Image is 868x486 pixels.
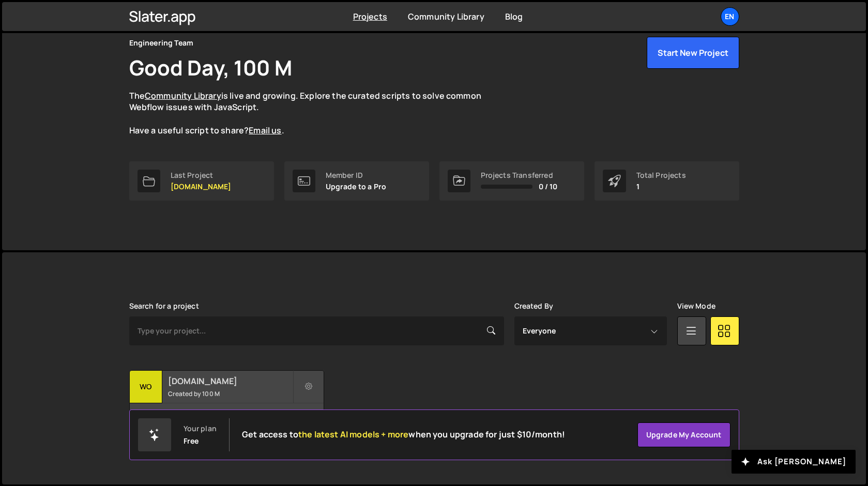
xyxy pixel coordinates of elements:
[129,302,199,310] label: Search for a project
[732,450,856,474] button: Ask [PERSON_NAME]
[129,53,292,82] h1: Good Day, 100 M
[636,171,686,179] div: Total Projects
[326,183,387,191] p: Upgrade to a Pro
[168,389,293,398] small: Created by 100 M
[129,161,274,201] a: Last Project [DOMAIN_NAME]
[184,424,217,433] div: Your plan
[637,422,730,447] a: Upgrade my account
[514,302,554,310] label: Created By
[481,171,558,179] div: Projects Transferred
[539,183,558,191] span: 0 / 10
[171,171,232,179] div: Last Project
[145,90,221,101] a: Community Library
[647,37,739,69] button: Start New Project
[721,7,739,26] a: En
[129,316,504,345] input: Type your project...
[129,90,501,136] p: The is live and growing. Explore the curated scripts to solve common Webflow issues with JavaScri...
[326,171,387,179] div: Member ID
[298,429,408,440] span: the latest AI models + more
[408,11,484,22] a: Community Library
[171,183,232,191] p: [DOMAIN_NAME]
[130,403,324,434] div: 6 pages, last updated by 100 M [DATE]
[636,183,686,191] p: 1
[249,125,281,136] a: Email us
[168,375,293,387] h2: [DOMAIN_NAME]
[130,371,162,403] div: wo
[677,302,715,310] label: View Mode
[129,370,324,435] a: wo [DOMAIN_NAME] Created by 100 M 6 pages, last updated by 100 M [DATE]
[242,430,565,439] h2: Get access to when you upgrade for just $10/month!
[505,11,523,22] a: Blog
[184,437,199,445] div: Free
[353,11,387,22] a: Projects
[129,37,194,49] div: Engineering Team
